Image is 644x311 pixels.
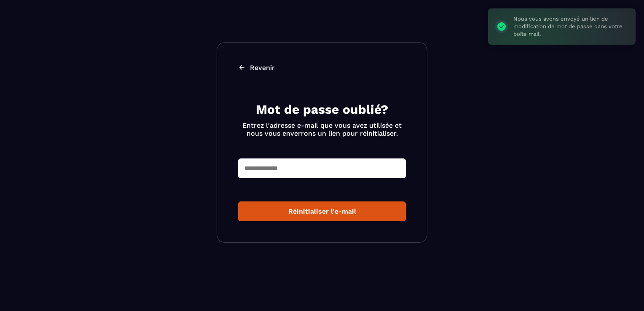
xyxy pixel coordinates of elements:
[245,207,399,215] div: Réinitialiser l'e-mail
[238,201,406,221] button: Réinitialiser l'e-mail
[238,121,406,137] p: Entrez l'adresse e-mail que vous avez utilisée et nous vous enverrons un lien pour réinitialiser.
[238,101,406,118] h2: Mot de passe oublié?
[238,64,406,72] a: Revenir
[250,64,275,72] p: Revenir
